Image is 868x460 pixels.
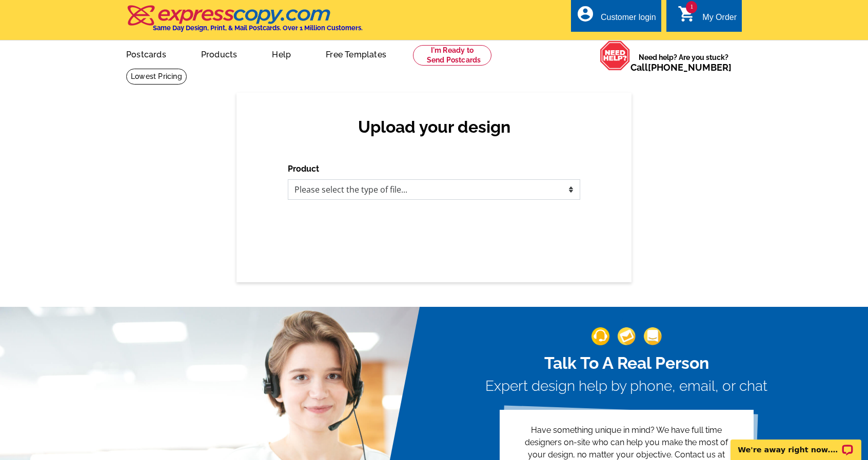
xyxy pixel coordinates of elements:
span: 1 [686,1,697,13]
a: 1 shopping_cart My Order [678,11,737,24]
a: Help [255,41,307,66]
a: Same Day Design, Print, & Mail Postcards. Over 1 Million Customers. [126,12,363,32]
img: website_grey.svg [16,27,25,35]
a: [PHONE_NUMBER] [648,62,732,73]
img: support-img-1.png [591,327,609,345]
img: support-img-2.png [618,327,636,345]
div: Customer login [601,13,656,27]
a: Products [185,41,254,66]
div: Domain Overview [39,60,92,67]
div: My Order [702,13,737,27]
img: support-img-3_1.png [644,327,662,345]
div: Domain: [DOMAIN_NAME] [27,27,113,35]
iframe: LiveChat chat widget [724,428,868,460]
span: Call [630,62,732,73]
i: account_circle [576,5,595,23]
a: Postcards [110,41,183,66]
label: Product [288,163,319,175]
a: account_circle Customer login [576,11,656,24]
img: tab_keywords_by_traffic_grey.svg [102,59,110,68]
a: Free Templates [309,41,403,66]
img: help [600,40,630,71]
h2: Talk To A Real Person [485,353,767,373]
i: shopping_cart [678,5,696,23]
span: Need help? Are you stuck? [630,52,737,73]
h3: Expert design help by phone, email, or chat [485,378,767,395]
h2: Upload your design [298,117,570,137]
h4: Same Day Design, Print, & Mail Postcards. Over 1 Million Customers. [153,24,363,32]
div: Keywords by Traffic [113,60,173,67]
img: tab_domain_overview_orange.svg [28,59,36,68]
